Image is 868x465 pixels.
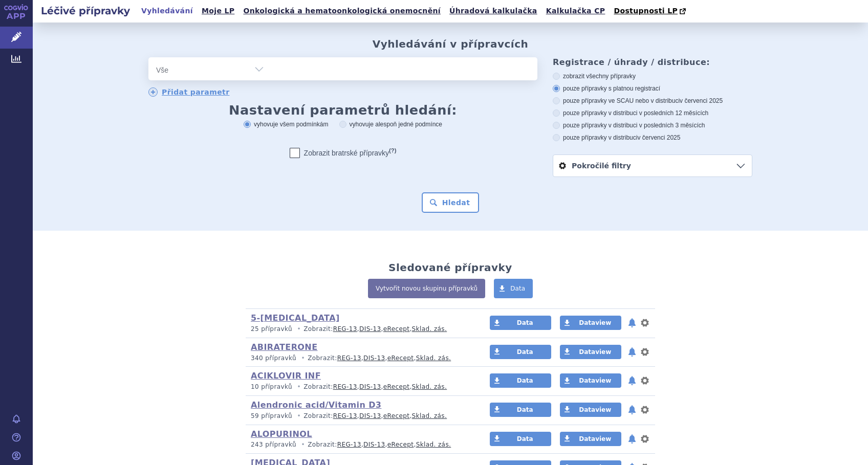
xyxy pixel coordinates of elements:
a: DIS-13 [359,383,381,390]
a: REG-13 [337,355,361,362]
label: pouze přípravky v distribuci [553,134,752,142]
button: nastavení [640,317,650,329]
a: Data [490,373,551,388]
a: Přidat parametr [148,87,230,97]
i: • [294,325,303,334]
label: pouze přípravky ve SCAU nebo v distribuci [553,97,752,105]
label: zobrazit všechny přípravky [553,72,752,80]
p: Zobrazit: , , , [251,440,470,449]
button: notifikace [627,404,637,416]
button: nastavení [640,433,650,445]
button: notifikace [627,346,637,358]
p: Zobrazit: , , , [251,412,470,420]
a: Dataview [560,403,621,417]
button: nastavení [640,346,650,358]
label: pouze přípravky s platnou registrací [553,84,752,93]
a: Data [490,316,551,330]
button: nastavení [640,374,650,387]
span: Data [517,435,533,442]
h3: Nastavení parametrů hledání: [148,105,537,115]
a: Moje LP [199,4,237,18]
h2: Sledované přípravky [388,261,512,274]
a: Data [490,432,551,446]
a: Úhradová kalkulačka [446,4,540,18]
h2: Vyhledávání v přípravcích [373,38,529,50]
i: • [294,412,303,420]
span: v červenci 2025 [680,97,723,104]
a: eRecept [383,412,410,419]
a: ABIRATERONE [251,342,317,352]
button: notifikace [627,374,637,387]
span: 243 přípravků [251,441,296,448]
a: Vyhledávání [138,4,196,18]
label: vyhovuje alespoň jedné podmínce [339,120,442,128]
button: nastavení [640,404,650,416]
a: Sklad. zás. [412,325,447,333]
a: 5-[MEDICAL_DATA] [251,313,340,323]
label: vyhovuje všem podmínkám [244,120,328,128]
span: Dostupnosti LP [614,7,678,15]
button: Hledat [422,192,480,213]
i: • [298,440,308,449]
a: DIS-13 [363,355,385,362]
span: Dataview [579,319,611,326]
p: Zobrazit: , , , [251,354,470,363]
span: 59 přípravků [251,412,292,419]
label: pouze přípravky v distribuci v posledních 3 měsících [553,121,752,129]
a: Dataview [560,345,621,359]
a: Alendronic acid/Vitamin D3 [251,400,381,410]
span: 25 přípravků [251,325,292,333]
span: Dataview [579,435,611,442]
i: • [298,354,308,363]
a: Dataview [560,373,621,388]
label: pouze přípravky v distribuci v posledních 12 měsících [553,109,752,117]
a: eRecept [387,355,414,362]
i: • [294,383,303,391]
a: ALOPURINOL [251,429,312,439]
span: Data [517,406,533,413]
a: ACIKLOVIR INF [251,371,321,381]
a: Sklad. zás. [412,412,447,419]
h2: Léčivé přípravky [33,4,138,18]
a: REG-13 [333,383,357,390]
span: Data [510,285,525,292]
a: Data [490,403,551,417]
abbr: (?) [389,147,396,154]
span: Data [517,319,533,326]
a: Dataview [560,432,621,446]
span: Data [517,348,533,356]
a: REG-13 [333,412,357,419]
a: DIS-13 [359,412,381,419]
a: Data [490,345,551,359]
a: Dostupnosti LP [611,4,691,18]
label: Zobrazit bratrské přípravky [290,148,397,158]
span: v červenci 2025 [637,134,680,141]
span: Data [517,377,533,384]
span: Dataview [579,377,611,384]
a: Dataview [560,316,621,330]
button: notifikace [627,317,637,329]
a: REG-13 [337,441,361,448]
a: Kalkulačka CP [543,4,609,18]
a: REG-13 [333,325,357,333]
a: Data [494,279,533,298]
a: DIS-13 [359,325,381,333]
a: Pokročilé filtry [553,155,752,176]
a: eRecept [383,325,410,333]
a: eRecept [387,441,414,448]
a: Sklad. zás. [412,383,447,390]
span: 340 přípravků [251,355,296,362]
a: Onkologická a hematoonkologická onemocnění [240,4,444,18]
a: Sklad. zás. [416,441,451,448]
p: Zobrazit: , , , [251,325,470,334]
span: 10 přípravků [251,383,292,390]
p: Zobrazit: , , , [251,383,470,391]
button: notifikace [627,433,637,445]
h3: Registrace / úhrady / distribuce: [553,57,752,67]
a: Vytvořit novou skupinu přípravků [368,279,485,298]
span: Dataview [579,406,611,413]
a: DIS-13 [363,441,385,448]
span: Dataview [579,348,611,356]
a: eRecept [383,383,410,390]
a: Sklad. zás. [416,355,451,362]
